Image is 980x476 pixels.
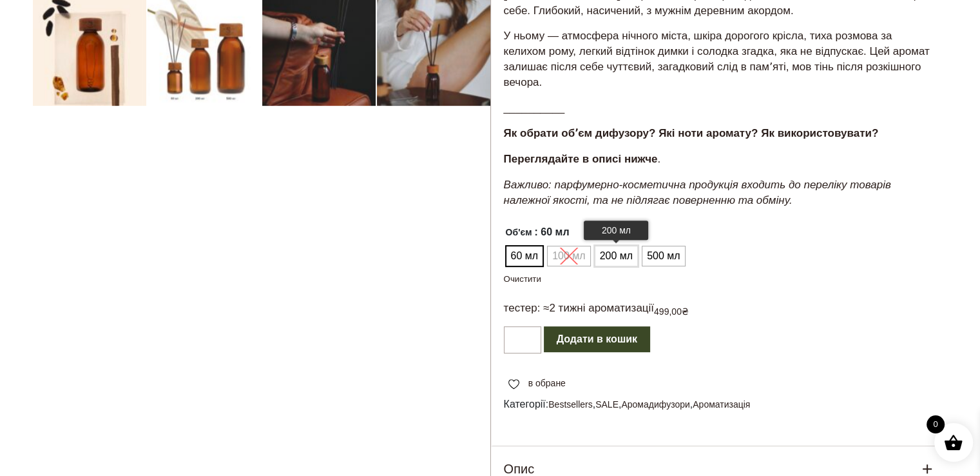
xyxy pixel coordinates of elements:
[504,127,879,139] strong: Як обрати обʼєм дифузору? Які ноти аромату? Як використовувати?
[534,222,569,243] span: : 60 мл
[504,397,936,412] span: Категорії: , , ,
[504,377,570,390] a: в обране
[682,306,689,317] span: ₴
[597,246,636,266] span: 200 мл
[504,244,688,268] ul: Об'єм
[644,246,683,266] span: 500 мл
[506,246,543,266] li: 60 мл
[927,415,945,433] span: 0
[504,301,654,316] p: тестер: ≈2 тижні ароматизації
[504,153,658,165] strong: Переглядайте в описі нижче
[504,326,541,353] input: Кількість товару
[544,326,650,352] button: Додати в кошик
[654,306,689,317] bdi: 499,00
[528,377,566,390] span: в обране
[506,222,532,243] label: Об'єм
[508,246,542,266] span: 60 мл
[504,274,541,284] a: Очистити
[548,399,592,410] a: Bestsellers
[508,379,519,390] img: unfavourite.svg
[621,399,689,410] a: Аромадифузори
[595,246,637,266] li: 200 мл
[642,246,684,266] li: 500 мл
[504,179,891,206] em: Важливо: парфумерно-косметична продукція входить до переліку товарів належної якості, та не підля...
[504,101,936,116] p: __________
[595,399,619,410] a: SALE
[504,152,936,167] p: .
[504,28,936,90] p: У ньому — атмосфера нічного міста, шкіра дорогого крісла, тиха розмова за келихом рому, легкий ві...
[693,399,750,410] a: Ароматизація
